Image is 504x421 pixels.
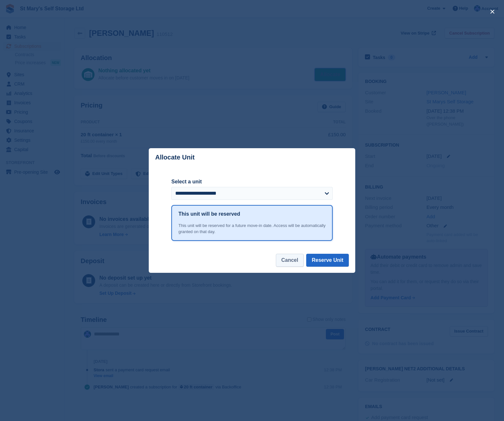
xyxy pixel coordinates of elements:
[276,254,304,267] button: Cancel
[178,210,240,218] h1: This unit will be reserved
[306,254,349,267] button: Reserve Unit
[155,154,195,161] p: Allocate Unit
[171,178,333,186] label: Select a unit
[487,6,498,17] button: close
[178,222,326,235] div: This unit will be reserved for a future move-in date. Access will be automatically granted on tha...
